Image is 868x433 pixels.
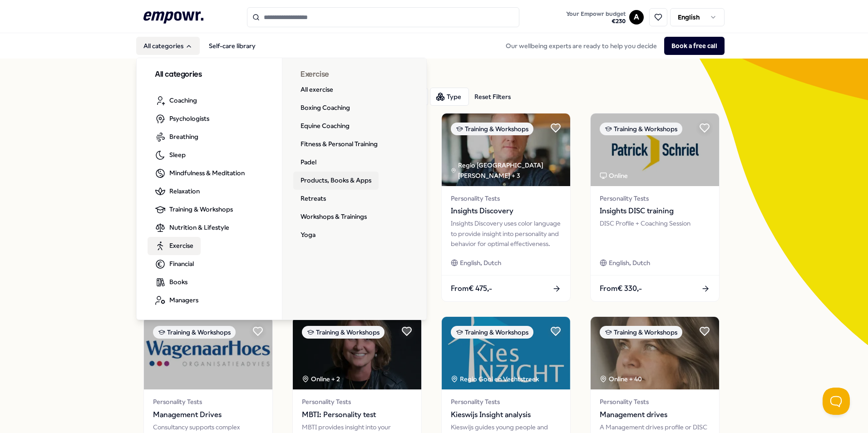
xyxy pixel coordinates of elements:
a: Training & Workshops [148,201,240,219]
img: package image [144,317,272,389]
span: Books [169,277,187,287]
span: English, Dutch [609,258,650,268]
span: English, Dutch [460,258,501,268]
a: Nutrition & Lifestyle [148,219,237,237]
div: Online + 40 [600,374,642,384]
span: Psychologists [169,113,209,123]
div: Reset Filters [474,92,511,102]
div: All categories [137,58,427,320]
div: Training & Workshops [302,326,385,339]
div: Insights Discovery uses color language to provide insight into personality and behavior for optim... [451,218,561,249]
span: Insights DISC training [600,205,710,217]
span: Sleep [169,150,186,160]
a: Equine Coaching [293,117,357,135]
span: MBTI: Personality test [302,409,412,421]
img: package image [442,317,570,389]
button: Your Empowr budget€230 [564,9,627,27]
a: Boxing Coaching [293,99,357,117]
span: Exercise [169,241,193,251]
span: Relaxation [169,186,200,196]
a: Relaxation [148,182,207,201]
a: Yoga [293,226,323,244]
img: package image [293,317,421,389]
span: Nutrition & Lifestyle [169,222,229,232]
span: Management drives [600,409,710,421]
input: Search for products, categories or subcategories [247,7,519,27]
a: Breathing [148,128,206,146]
div: Training & Workshops [451,326,533,339]
a: Fitness & Personal Training [293,135,385,153]
div: Online [600,171,628,181]
iframe: Help Scout Beacon - Open [823,388,850,415]
a: package imageTraining & WorkshopsOnlinePersonality TestsInsights DISC trainingDISC Profile + Coac... [590,113,720,302]
a: Retreats [293,190,333,208]
a: Workshops & Trainings [293,208,374,226]
nav: Main [136,37,263,55]
h3: Exercise [301,69,409,81]
a: Managers [148,291,206,310]
button: All categories [136,37,200,55]
span: Breathing [169,132,198,142]
span: Personality Tests [302,397,412,407]
span: Financial [169,259,194,269]
div: DISC Profile + Coaching Session [600,218,710,249]
span: From € 475,- [451,283,492,295]
span: Kieswijs Insight analysis [451,409,561,421]
a: Financial [148,255,201,273]
span: Managers [169,295,198,305]
span: € 230 [566,18,626,25]
a: Sleep [148,146,193,164]
button: Book a free call [664,37,725,55]
a: Your Empowr budget€230 [562,8,629,27]
img: package image [591,113,719,186]
button: Type [430,88,469,106]
a: Products, Books & Apps [293,172,379,190]
div: Regio Gooi en Vechtstreek [451,374,540,384]
a: Coaching [148,92,204,110]
a: Mindfulness & Meditation [148,164,252,182]
span: Management Drives [153,409,263,421]
a: Books [148,273,195,291]
img: package image [442,113,570,186]
div: Our wellbeing experts are ready to help you decide [498,37,725,55]
span: Mindfulness & Meditation [169,168,245,178]
div: Training & Workshops [600,123,682,135]
a: package imageTraining & WorkshopsRegio [GEOGRAPHIC_DATA][PERSON_NAME] + 3Personality TestsInsight... [441,113,571,302]
a: Padel [293,153,324,172]
div: Regio [GEOGRAPHIC_DATA][PERSON_NAME] + 3 [451,160,570,181]
div: Training & Workshops [451,123,533,135]
span: Personality Tests [153,397,263,407]
span: Your Empowr budget [566,10,626,18]
h3: All categories [155,69,264,81]
span: Personality Tests [451,193,561,203]
div: Training & Workshops [153,326,236,339]
a: Self-care library [202,37,263,55]
a: Exercise [148,237,201,255]
span: Personality Tests [600,193,710,203]
button: A [629,10,644,25]
span: Training & Workshops [169,204,233,214]
span: Coaching [169,95,197,105]
div: Online + 2 [302,374,340,384]
span: From € 330,- [600,283,642,295]
span: Personality Tests [600,397,710,407]
span: Personality Tests [451,397,561,407]
span: Insights Discovery [451,205,561,217]
a: All exercise [293,81,340,99]
a: Psychologists [148,110,217,128]
img: package image [591,317,719,389]
div: Training & Workshops [600,326,682,339]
